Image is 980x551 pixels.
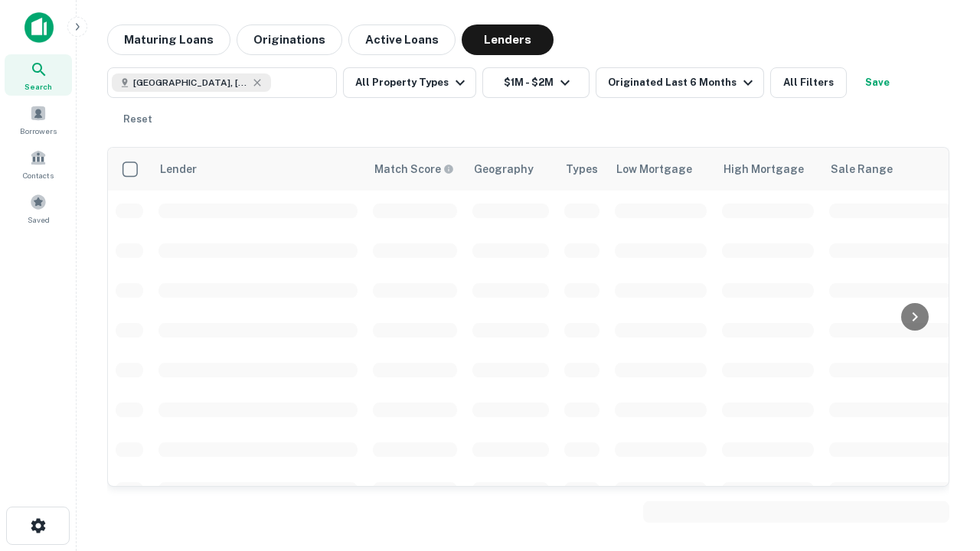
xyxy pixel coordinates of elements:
div: Low Mortgage [616,160,692,178]
button: Originated Last 6 Months [596,67,764,98]
button: Active Loans [348,24,456,55]
div: Types [566,160,598,178]
span: Search [24,80,52,93]
a: Search [5,54,72,96]
span: Saved [28,214,50,226]
button: Reset [113,104,162,135]
h6: Match Score [374,161,451,178]
span: Borrowers [20,125,57,137]
th: High Mortgage [714,148,822,191]
div: Geography [474,160,534,178]
th: Capitalize uses an advanced AI algorithm to match your search with the best lender. The match sco... [365,148,465,191]
span: [GEOGRAPHIC_DATA], [GEOGRAPHIC_DATA], [GEOGRAPHIC_DATA] [133,76,248,90]
button: $1M - $2M [482,67,590,98]
th: Lender [151,148,365,191]
th: Low Mortgage [607,148,714,191]
button: Lenders [462,24,554,55]
button: All Property Types [343,67,476,98]
th: Geography [465,148,557,191]
span: Contacts [23,169,54,181]
th: Types [557,148,607,191]
iframe: Chat Widget [903,380,980,453]
div: Lender [160,160,197,178]
button: Maturing Loans [107,24,230,55]
th: Sale Range [822,148,959,191]
div: High Mortgage [724,160,804,178]
img: capitalize-icon.png [24,12,54,43]
div: Sale Range [831,160,893,178]
div: Originated Last 6 Months [608,73,757,92]
button: Originations [237,24,342,55]
a: Saved [5,187,72,229]
div: Capitalize uses an advanced AI algorithm to match your search with the best lender. The match sco... [374,161,454,178]
a: Contacts [5,143,72,184]
a: Borrowers [5,99,72,140]
button: All Filters [770,67,847,98]
button: Save your search to get updates of matches that match your search criteria. [853,67,902,98]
